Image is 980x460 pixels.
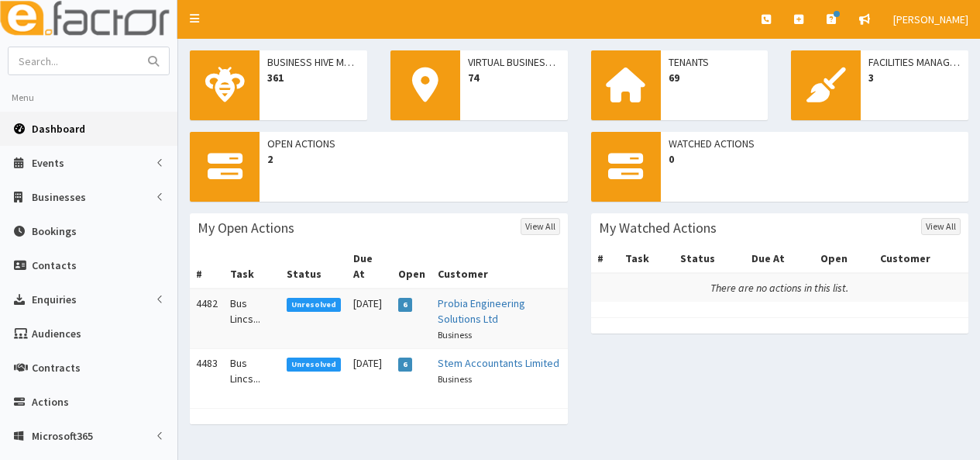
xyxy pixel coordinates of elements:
[468,54,560,70] span: Virtual Business Addresses
[32,156,64,170] span: Events
[669,151,961,167] span: 0
[287,358,342,372] span: Unresolved
[280,244,348,289] th: Status
[398,358,413,372] span: 6
[710,281,848,295] i: There are no actions in this list.
[619,244,674,273] th: Task
[347,244,391,289] th: Due At
[868,54,961,70] span: Facilities Management
[32,190,86,204] span: Businesses
[432,244,568,289] th: Customer
[224,349,280,393] td: Bus Lincs...
[669,54,761,70] span: Tenants
[398,298,413,312] span: 6
[674,244,745,273] th: Status
[32,292,77,306] span: Enquiries
[190,349,224,393] td: 4483
[893,12,968,26] span: [PERSON_NAME]
[32,224,77,238] span: Bookings
[32,122,85,136] span: Dashboard
[745,244,814,273] th: Due At
[868,70,961,85] span: 3
[32,327,81,341] span: Audiences
[267,151,560,167] span: 2
[347,289,391,349] td: [DATE]
[267,54,359,70] span: Business Hive Members
[521,218,560,235] a: View All
[438,329,472,341] small: Business
[32,258,77,272] span: Contacts
[198,221,294,235] h3: My Open Actions
[32,395,69,409] span: Actions
[224,244,280,289] th: Task
[921,218,961,235] a: View All
[874,244,968,273] th: Customer
[392,244,432,289] th: Open
[32,429,93,443] span: Microsoft365
[267,136,560,151] span: Open Actions
[669,70,761,85] span: 69
[267,70,359,85] span: 361
[190,244,224,289] th: #
[347,349,391,393] td: [DATE]
[814,244,874,273] th: Open
[438,356,559,370] a: Stem Accountants Limited
[438,296,525,326] a: Probia Engineering Solutions Ltd
[468,70,560,85] span: 74
[224,289,280,349] td: Bus Lincs...
[591,244,619,273] th: #
[9,47,139,74] input: Search...
[190,289,224,349] td: 4482
[669,136,961,151] span: Watched Actions
[438,373,472,385] small: Business
[599,221,717,235] h3: My Watched Actions
[287,298,342,312] span: Unresolved
[32,361,81,375] span: Contracts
